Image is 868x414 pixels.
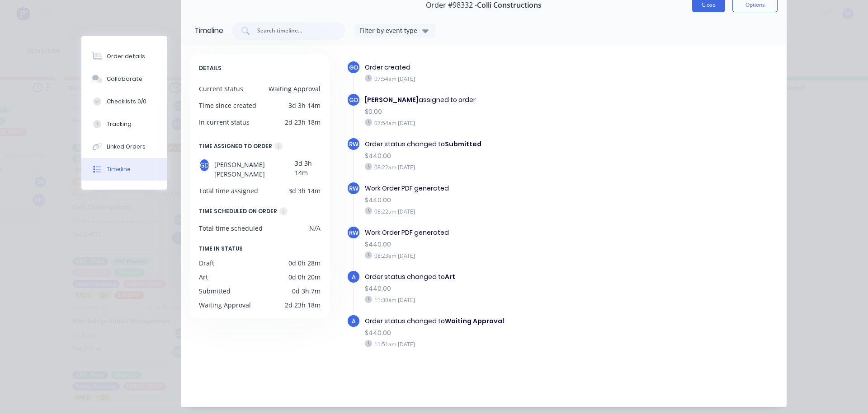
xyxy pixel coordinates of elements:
[365,151,631,161] div: $440.00
[365,184,631,193] div: Work Order PDF generated
[426,1,477,9] span: Order #98332 -
[199,117,250,127] div: In current status
[365,340,631,348] div: 11:51am [DATE]
[365,95,419,104] b: [PERSON_NAME]
[285,300,321,310] div: 2d 23h 18m
[365,74,631,83] div: 07:54am [DATE]
[199,272,208,282] div: Art
[292,286,321,296] div: 0d 3h 7m
[199,141,272,151] div: TIME ASSIGNED TO ORDER
[365,119,631,127] div: 07:54am [DATE]
[365,207,631,215] div: 08:22am [DATE]
[365,140,631,149] div: Order status changed to
[349,184,359,193] span: RW
[365,163,631,171] div: 08:22am [DATE]
[199,206,277,216] div: TIME SCHEDULED ON ORDER
[199,186,258,195] div: Total time assigned
[107,75,142,83] div: Collaborate
[81,90,167,113] button: Checklists 0/0
[352,273,356,281] span: a
[365,284,631,293] div: $440.00
[107,165,131,173] div: Timeline
[359,26,420,35] div: Filter by event type
[199,63,222,73] span: DETAILS
[295,158,320,179] div: 3d 3h 14m
[365,63,631,72] div: Order created
[81,158,167,181] button: Timeline
[107,120,132,128] div: Tracking
[107,98,146,106] div: Checklists 0/0
[199,158,210,172] div: GD
[365,107,631,116] div: $0.00
[365,251,631,260] div: 08:23am [DATE]
[365,328,631,338] div: $440.00
[199,286,231,296] div: Submitted
[365,195,631,205] div: $440.00
[256,26,331,35] input: Search timeline...
[269,84,321,93] div: Waiting Approval
[445,272,455,281] b: Art
[194,25,223,36] div: Timeline
[445,316,504,326] b: Waiting Approval
[107,52,145,60] div: Order details
[365,228,631,237] div: Work Order PDF generated
[199,300,251,310] div: Waiting Approval
[365,240,631,249] div: $440.00
[288,258,321,268] div: 0d 0h 28m
[445,140,481,149] b: Submitted
[349,96,359,104] span: GD
[81,68,167,90] button: Collaborate
[288,101,321,110] div: 3d 3h 14m
[288,272,321,282] div: 0d 0h 20m
[214,158,295,179] span: [PERSON_NAME] [PERSON_NAME]
[477,1,542,9] span: Colli Constructions
[349,140,359,149] span: RW
[107,143,146,151] div: Linked Orders
[199,223,263,233] div: Total time scheduled
[365,316,631,326] div: Order status changed to
[288,186,321,195] div: 3d 3h 14m
[309,223,321,233] div: N/A
[365,272,631,282] div: Order status changed to
[349,228,359,237] span: RW
[349,63,359,72] span: GD
[81,113,167,135] button: Tracking
[199,101,256,110] div: Time since created
[199,258,214,268] div: Draft
[199,84,243,93] div: Current Status
[365,296,631,304] div: 11:30am [DATE]
[285,117,321,127] div: 2d 23h 18m
[365,95,631,105] div: assigned to order
[81,135,167,158] button: Linked Orders
[81,45,167,68] button: Order details
[354,24,436,37] button: Filter by event type
[352,317,356,326] span: a
[199,244,243,254] span: TIME IN STATUS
